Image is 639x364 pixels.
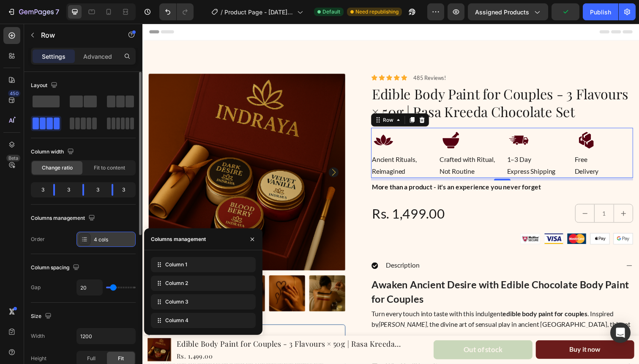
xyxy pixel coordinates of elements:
[328,327,367,340] div: Out of stock
[372,133,431,145] p: 1–3 Day
[401,323,502,342] button: Buy it now
[91,184,105,196] div: 3
[55,7,59,17] p: 7
[159,3,194,20] div: Undo/Redo
[6,51,207,252] img: Rasa Kreeda - Edible Body Paints Indraya
[165,261,187,268] span: Column 1
[322,8,340,16] span: Default
[303,133,362,145] p: Crafted with Ritual,
[31,235,45,243] div: Order
[120,184,134,196] div: 3
[355,8,399,16] span: Need republishing
[190,147,200,157] button: Carousel Next Arrow
[170,257,207,294] img: Rasa Kreeda - Edible Body Paints Indraya
[234,317,500,327] button: Read More
[468,3,548,20] button: Assigned Products
[442,185,461,203] button: decrement
[234,163,407,171] strong: More than a product - it's an experience you never forget
[244,95,258,102] div: Row
[34,334,292,345] div: Rs. 1,499.00
[42,164,73,172] span: Change ratio
[165,279,188,287] span: Column 2
[31,355,46,362] div: Height
[41,30,113,40] p: Row
[233,132,294,158] div: Rich Text Editor. Editing area: main
[77,328,135,344] input: Auto
[33,184,46,196] div: 3
[62,184,76,196] div: 3
[368,292,454,300] strong: edible body paint for couples
[42,52,66,61] p: Settings
[129,257,166,294] img: Rasa Kreeda - Edible Body Paints Indraya
[31,146,76,158] div: Column width
[241,303,290,311] em: [PERSON_NAME]
[297,323,398,343] button: Out of stock
[5,321,29,345] img: Rasa Kreeda - Edible Body Paints Indraya
[165,317,188,324] span: Column 4
[34,321,292,334] h1: Edible Body Paint for Couples - 3 Flavours × 50g | Rasa Kreeda Chocolate Set
[6,257,43,294] img: Rasa Kreeda - Edible Body Paints Indraya
[440,132,501,158] div: Rich Text Editor. Editing area: main
[88,257,125,294] img: Rasa Kreeda - Edible Body Paints Indraya
[94,164,125,172] span: Fit to content
[234,292,498,321] p: Turn every touch into taste with this indulgent . Inspired by , the divine art of sensual play in...
[47,257,84,294] img: Rasa Kreeda - Edible Body Paints Indraya
[481,185,500,203] button: increment
[436,327,467,339] div: Buy it now
[142,24,639,364] iframe: Design area
[118,355,124,362] span: Fit
[221,8,223,16] span: /
[31,332,45,340] div: Width
[234,145,293,157] p: Reimagined
[151,235,206,243] div: Columns management
[276,52,310,59] p: 485 Reviews!
[31,311,53,322] div: Size
[31,80,59,91] div: Layout
[610,323,631,343] div: Open Intercom Messenger
[233,62,501,100] h1: Edible Body Paint for Couples - 3 Flavours × 50g | Rasa Kreeda Chocolate Set
[590,8,611,16] div: Publish
[31,213,97,224] div: Columns management
[372,145,431,157] p: Express Shipping
[302,132,363,158] div: Rich Text Editor. Editing area: main
[8,90,20,97] div: 450
[475,8,529,16] span: Assigned Products
[83,52,112,61] p: Advanced
[583,3,618,20] button: Publish
[441,133,500,145] p: Free
[234,133,293,145] p: Ancient Rituals,
[234,260,497,287] h2: Awaken Ancient Desire with Edible Chocolate Body Paint for Couples
[31,284,41,291] div: Gap
[87,355,96,362] span: Full
[233,184,366,204] div: Rs. 1,499.00
[165,298,188,306] span: Column 3
[303,145,362,157] p: Not Routine
[3,3,63,20] button: 7
[248,243,283,252] p: Description
[441,145,500,157] p: Delivery
[6,155,20,161] div: Beta
[461,185,481,203] input: quantity
[94,236,134,244] div: 4 cols
[224,8,294,16] span: Product Page - [DATE] 20:56:14
[234,317,266,327] span: Read More
[31,262,81,274] div: Column spacing
[371,132,432,158] div: Rich Text Editor. Editing area: main
[77,280,102,295] input: Auto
